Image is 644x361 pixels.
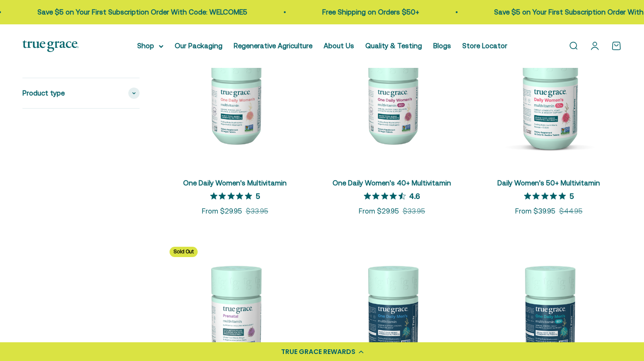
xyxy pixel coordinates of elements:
[359,206,399,217] sale-price: From $29.95
[515,206,555,217] sale-price: From $39.95
[333,179,451,187] a: One Daily Women's 40+ Multivitamin
[433,42,451,50] a: Blogs
[497,179,600,187] a: Daily Women's 50+ Multivitamin
[403,206,425,217] compare-at-price: $33.95
[234,42,312,50] a: Regenerative Agriculture
[22,87,65,98] span: Product type
[524,189,570,202] span: 5 out of 5 stars rating in total 14 reviews.
[570,191,574,200] p: 5
[137,40,163,52] summary: Shop
[18,7,228,18] p: Save $5 on Your First Subscription Order With Code: WELCOME5
[162,23,308,169] img: We select ingredients that play a concrete role in true health, and we include them at effective ...
[365,42,422,50] a: Quality & Testing
[246,206,268,217] compare-at-price: $33.95
[364,189,409,202] span: 4.6 out of 5 stars rating in total 25 reviews.
[281,347,355,357] div: TRUE GRACE REWARDS
[319,23,465,169] img: Daily Multivitamin for Immune Support, Energy, Daily Balance, and Healthy Bone Support* Vitamin A...
[256,191,260,200] p: 5
[559,206,583,217] compare-at-price: $44.95
[22,78,140,108] summary: Product type
[210,189,256,202] span: 5 out of 5 stars rating in total 12 reviews.
[409,191,420,200] p: 4.6
[175,42,222,50] a: Our Packaging
[324,42,354,50] a: About Us
[202,206,242,217] sale-price: From $29.95
[183,179,287,187] a: One Daily Women's Multivitamin
[303,8,400,16] a: Free Shipping on Orders $50+
[462,42,507,50] a: Store Locator
[476,23,622,169] img: Daily Women's 50+ Multivitamin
